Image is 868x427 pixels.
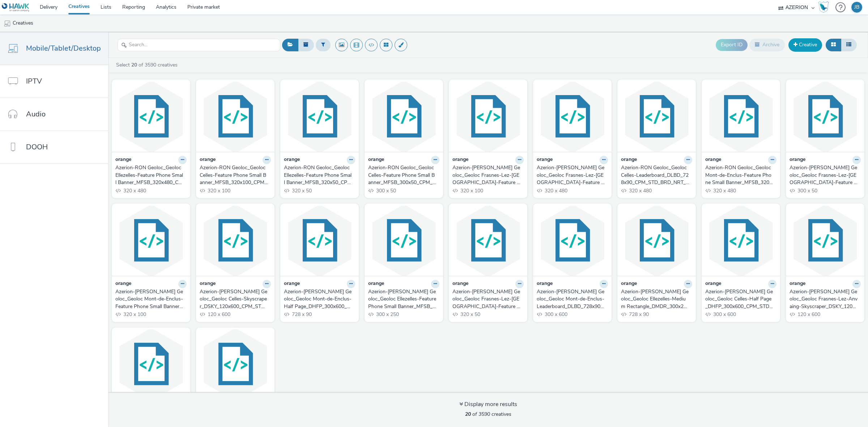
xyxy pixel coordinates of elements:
img: Azerion-RON Geoloc_Geoloc Mont-de-Enclus-Feature Phone Small Banner_MFSB_320x100_CPM_STD_BRD_NRT_... [114,205,188,276]
div: Azerion-[PERSON_NAME] Geoloc_Geoloc Mont-de-Enclus-Leaderboard_DLBD_728x90_CPM_STD_BRD_NRT_FRE_X_... [537,288,605,310]
button: Export ID [716,39,748,51]
strong: orange [368,280,384,288]
div: Azerion-[PERSON_NAME] Geoloc_Geoloc Frasnes-Lez-[GEOGRAPHIC_DATA]-Feature Phone Small Banner_MFSB... [537,164,605,186]
span: 320 x 100 [207,187,230,194]
strong: orange [790,280,805,288]
div: Azerion-RON Geoloc_Geoloc Ellezelles-Feature Phone Small Banner_MFSB_320x50_CPM_STD_BRD_NRT_FRE_X... [284,164,352,186]
button: Archive [749,39,785,51]
img: Azerion-RON Geoloc_Geoloc Celles-Skyscraper_DSKY_120x600_CPM_STD_BRD_NRT_FRE_X_Celles_Geoloc Zone... [198,205,273,276]
img: undefined Logo [2,3,30,12]
img: Azerion-RON Geoloc_Geoloc Frasnes-Lez-Anvaing-Feature Phone Small Banner_MFSB_320x50_CPM_STD_BRD_... [451,205,526,276]
a: Azerion-[PERSON_NAME] Geoloc_Geoloc Frasnes-Lez-[GEOGRAPHIC_DATA]-Feature Phone Small Banner_MFSB... [452,288,524,310]
div: Azerion-[PERSON_NAME] Geoloc_Geoloc Celles-Skyscraper_DSKY_120x600_CPM_STD_BRD_NRT_FRE_X_Celles_G... [200,288,268,310]
input: Search... [118,39,280,51]
a: Creative [788,38,822,51]
strong: orange [452,156,468,164]
strong: orange [705,280,721,288]
span: 320 x 100 [460,187,483,194]
div: Azerion-[PERSON_NAME] Geoloc_Geoloc Mont-de-Enclus-Half Page_DHFP_300x600_CPM_STD_BRD_NRT_FRE_X_M... [284,288,352,310]
img: Azerion-RON Geoloc_Geoloc Frasnes-Lez-Anvaing-Feature Phone Small Banner_MFSB_320x100_CPM_STD_BRD... [451,81,526,152]
a: Azerion-[PERSON_NAME] Geoloc_Geoloc Frasnes-Lez-[GEOGRAPHIC_DATA]-Feature Phone Small Banner_MFSB... [790,164,861,186]
img: Azerion-RON Geoloc_Geoloc Ellezelles-Feature Phone Small Banner_MFSB_320x480_CPM_STD_BRD_NRT_FRE_... [114,81,188,152]
strong: orange [200,156,216,164]
img: Azerion-RON Geoloc_Geoloc Frasnes-Lez-Anvaing-Feature Phone Small Banner_MFSB_300x50_CPM_STD_BRD_... [788,81,863,152]
span: 320 x 50 [291,187,312,194]
div: Azerion-RON Geoloc_Geoloc Celles-Feature Phone Small Banner_MFSB_300x50_CPM_STD_BRD_NRT_FRE_X_Cel... [368,164,437,186]
a: Azerion-[PERSON_NAME] Geoloc_Geoloc Frasnes-Lez-[GEOGRAPHIC_DATA]-Feature Phone Small Banner_MFSB... [452,164,524,186]
img: Azerion-RON Geoloc_Geoloc Mont-de-Enclus-Half Page_DHFP_300x600_CPM_STD_BRD_NRT_FRE_X_Mont-de-Enc... [282,205,357,276]
a: Azerion-[PERSON_NAME] Geoloc_Geoloc Mont-de-Enclus-Half Page_DHFP_300x600_CPM_STD_BRD_NRT_FRE_X_M... [284,288,355,310]
strong: orange [537,156,553,164]
strong: orange [705,156,721,164]
img: Azerion-RON Geoloc_Geoloc Mont-de-Enclus-Feature Phone Small Banner_MFSB_320x50_CPM_STD_BRD_NRT_F... [198,329,273,400]
span: 728 x 90 [291,311,312,318]
div: Azerion-[PERSON_NAME] Geoloc_Geoloc Mont-de-Enclus-Feature Phone Small Banner_MFSB_320x100_CPM_ST... [115,288,184,310]
div: Azerion-[PERSON_NAME] Geoloc_Geoloc Ellezelles-Medium Rectangle_DMDR_300x250_CPM_STD_BRD_NRT_FRE_... [621,288,689,310]
strong: orange [621,280,637,288]
strong: orange [115,280,131,288]
span: Mobile/Tablet/Desktop [26,43,101,54]
a: Azerion-[PERSON_NAME] Geoloc_Geoloc Ellezelles-Medium Rectangle_DMDR_300x250_CPM_STD_BRD_NRT_FRE_... [621,288,692,310]
span: Audio [26,109,46,119]
a: Azerion-[PERSON_NAME] Geoloc_Geoloc Frasnes-Lez-Anvaing-Skyscraper_DSKY_120x600_CPM_STD_BRD_NRT_F... [790,288,861,310]
a: Hawk Academy [818,1,832,13]
span: 320 x 480 [712,187,736,194]
img: Azerion-RON Geoloc_Geoloc Frasnes-Lez-Anvaing-Skyscraper_DSKY_120x600_CPM_STD_BRD_NRT_FRE_X_Frasn... [788,205,863,276]
img: Azerion-RON Geoloc_Geoloc Celles-Feature Phone Small Banner_MFSB_300x50_CPM_STD_BRD_NRT_FRE_X_Cel... [366,81,441,152]
div: Azerion-RON Geoloc_Geoloc Mont-de-Enclus-Feature Phone Small Banner_MFSB_320x480_CPM_STD_BRD_NRT_... [705,164,774,186]
div: Azerion-RON Geoloc_Geoloc Celles-Leaderboard_DLBD_728x90_CPM_STD_BRD_NRT_FRE_X_Celles_Geoloc Zone... [621,164,689,186]
img: Azerion-RON Geoloc_Geoloc Mont-de-Enclus-Feature Phone Small Banner_MFSB_320x480_CPM_STD_BRD_NRT_... [703,81,778,152]
span: 300 x 50 [375,187,396,194]
span: 320 x 50 [460,311,480,318]
img: Azerion-RON Geoloc_Geoloc Celles-Leaderboard_DLBD_728x90_CPM_STD_BRD_NRT_FRE_X_Celles_Geoloc Zone... [619,81,694,152]
img: Hawk Academy [818,1,829,13]
div: Azerion-[PERSON_NAME] Geoloc_Geoloc Frasnes-Lez-[GEOGRAPHIC_DATA]-Feature Phone Small Banner_MFSB... [452,164,521,186]
a: Azerion-RON Geoloc_Geoloc Ellezelles-Feature Phone Small Banner_MFSB_320x480_CPM_STD_BRD_NRT_FRE_... [115,164,187,186]
img: Azerion-RON Geoloc_Geoloc Frasnes-Lez-Anvaing-Feature Phone Small Banner_MFSB_320x480_CPM_STD_BRD... [535,81,610,152]
img: Azerion-RON Geoloc_Geoloc Celles-Feature Phone Small Banner_MFSB_320x100_CPM_STD_BRD_NRT_FRE_X_Ce... [198,81,273,152]
strong: orange [115,156,131,164]
a: Azerion-[PERSON_NAME] Geoloc_Geoloc Celles-Skyscraper_DSKY_120x600_CPM_STD_BRD_NRT_FRE_X_Celles_G... [200,288,271,310]
span: 320 x 480 [123,187,146,194]
a: Azerion-[PERSON_NAME] Geoloc_Geoloc Ellezelles-Feature Phone Small Banner_MFSB_320x100_CPM_STD_BR... [368,288,439,310]
strong: orange [790,156,805,164]
strong: 20 [465,411,471,418]
a: Azerion-[PERSON_NAME] Geoloc_Geoloc Mont-de-Enclus-Feature Phone Small Banner_MFSB_320x100_CPM_ST... [115,288,187,310]
strong: orange [452,280,468,288]
span: 320 x 100 [123,311,146,318]
a: Azerion-RON Geoloc_Geoloc Mont-de-Enclus-Feature Phone Small Banner_MFSB_320x480_CPM_STD_BRD_NRT_... [705,164,776,186]
div: Azerion-[PERSON_NAME] Geoloc_Geoloc Celles-Half Page_DHFP_300x600_CPM_STD_BRD_NRT_FRE_X_Celles_Ge... [705,288,774,310]
img: Azerion-RON Geoloc_Geoloc Mont-de-Enclus-Leaderboard_DLBD_728x90_CPM_STD_BRD_NRT_FRE_X_Mont-de-En... [535,205,610,276]
span: 728 x 90 [628,311,649,318]
a: Azerion-RON Geoloc_Geoloc Celles-Leaderboard_DLBD_728x90_CPM_STD_BRD_NRT_FRE_X_Celles_Geoloc Zone... [621,164,692,186]
span: 120 x 600 [797,311,820,318]
span: 120 x 600 [207,311,230,318]
img: Azerion-RON Geoloc_Geoloc Celles-Half Page_DHFP_300x600_CPM_STD_BRD_NRT_FRE_X_Celles_Geoloc Zones... [703,205,778,276]
strong: 20 [131,61,137,68]
img: mobile [4,20,11,27]
a: Azerion-[PERSON_NAME] Geoloc_Geoloc Celles-Half Page_DHFP_300x600_CPM_STD_BRD_NRT_FRE_X_Celles_Ge... [705,288,776,310]
a: Azerion-RON Geoloc_Geoloc Ellezelles-Feature Phone Small Banner_MFSB_320x50_CPM_STD_BRD_NRT_FRE_X... [284,164,355,186]
div: Azerion-[PERSON_NAME] Geoloc_Geoloc Frasnes-Lez-[GEOGRAPHIC_DATA]-Feature Phone Small Banner_MFSB... [452,288,521,310]
img: Azerion-RON Geoloc_Geoloc Ellezelles-Feature Phone Small Banner_MFSB_320x50_CPM_STD_BRD_NRT_FRE_X... [282,81,357,152]
span: 300 x 600 [712,311,736,318]
span: 300 x 50 [797,187,817,194]
strong: orange [537,280,553,288]
strong: orange [200,280,216,288]
strong: orange [284,280,300,288]
strong: orange [284,156,300,164]
a: Select of 3590 creatives [115,61,180,68]
span: 300 x 600 [544,311,567,318]
a: Azerion-RON Geoloc_Geoloc Celles-Feature Phone Small Banner_MFSB_300x50_CPM_STD_BRD_NRT_FRE_X_Cel... [368,164,439,186]
span: of 3590 creatives [465,411,511,418]
span: DOOH [26,142,48,152]
strong: orange [368,156,384,164]
div: Azerion-[PERSON_NAME] Geoloc_Geoloc Ellezelles-Feature Phone Small Banner_MFSB_320x100_CPM_STD_BR... [368,288,437,310]
button: Table [841,39,857,51]
img: Azerion-RON Geoloc_Geoloc Ellezelles-Feature Phone Small Banner_MFSB_320x100_CPM_STD_BRD_NRT_FRE_... [366,205,441,276]
a: Azerion-[PERSON_NAME] Geoloc_Geoloc Frasnes-Lez-[GEOGRAPHIC_DATA]-Feature Phone Small Banner_MFSB... [537,164,608,186]
div: Azerion-RON Geoloc_Geoloc Ellezelles-Feature Phone Small Banner_MFSB_320x480_CPM_STD_BRD_NRT_FRE_... [115,164,184,186]
div: Azerion-[PERSON_NAME] Geoloc_Geoloc Frasnes-Lez-[GEOGRAPHIC_DATA]-Feature Phone Small Banner_MFSB... [790,164,858,186]
span: 320 x 480 [628,187,652,194]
